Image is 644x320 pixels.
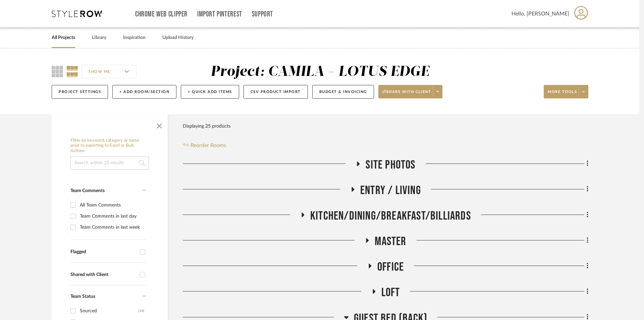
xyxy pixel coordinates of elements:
[197,11,242,17] a: Import Pinterest
[548,89,577,99] span: More tools
[52,85,108,99] button: Project Settings
[80,222,144,233] div: Team Comments in last week
[80,200,144,211] div: All Team Comments
[252,11,273,17] a: Support
[70,188,105,193] span: Team Comments
[70,249,137,255] div: Flagged
[138,306,144,316] div: (14)
[360,183,421,198] span: ENTRY / LIVING
[310,209,471,223] span: KITCHEN/DINING/BREAKFAST/BILLIARDS
[80,211,144,222] div: Team Comments in last day
[80,306,138,316] div: Sourced
[512,10,569,18] span: Hello, [PERSON_NAME]
[381,285,400,300] span: LOFT
[123,33,146,42] a: Inspiration
[70,138,149,154] h6: Filter by keyword, category or name prior to exporting to Excel or Bulk Actions
[382,89,431,99] span: Share with client
[211,65,429,79] div: Project: CAMILA - LOTUS EDGE
[183,120,230,133] div: Displaying 25 products
[70,156,149,170] input: Search within 25 results
[112,85,176,99] button: + Add Room/Section
[312,85,374,99] button: Budget & Invoicing
[191,141,226,149] span: Reorder Rooms
[153,118,166,131] button: Close
[70,294,95,299] span: Team Status
[70,272,137,278] div: Shared with Client
[52,33,75,42] a: All Projects
[92,33,106,42] a: Library
[377,260,404,274] span: OFFICE
[181,85,239,99] button: + Quick Add Items
[244,85,308,99] button: CSV Product Import
[375,234,406,249] span: MASTER
[162,33,194,42] a: Upload History
[135,11,187,17] a: Chrome Web Clipper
